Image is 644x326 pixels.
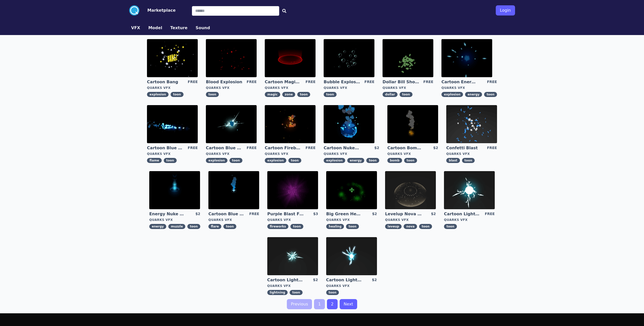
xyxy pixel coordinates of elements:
span: flare [208,224,221,229]
span: toon [206,92,219,97]
span: zone [282,92,295,97]
a: Marketplace [139,7,176,13]
img: imgAlt [326,237,377,275]
div: Quarks VFX [267,218,318,222]
span: blast [446,158,460,163]
div: FREE [423,79,433,85]
div: Quarks VFX [324,86,374,90]
div: FREE [249,211,259,217]
a: Cartoon Bang [147,79,184,85]
a: Big Green Healing Effect [326,211,363,217]
span: bomb [387,158,402,163]
span: healing [326,224,344,229]
img: imgAlt [326,171,377,209]
div: Quarks VFX [324,152,379,156]
span: toon [288,158,301,163]
img: imgAlt [324,105,374,143]
span: toon [290,224,303,229]
button: Texture [170,25,188,31]
img: imgAlt [446,105,497,143]
div: $2 [313,277,318,283]
span: explosion [206,158,227,163]
span: muzzle [168,224,185,229]
span: toon [164,158,177,163]
div: Quarks VFX [441,86,497,90]
img: imgAlt [441,39,492,77]
div: Quarks VFX [383,86,433,90]
a: Login [496,3,515,18]
span: toon [404,158,417,163]
div: $2 [433,145,438,151]
span: toon [187,224,200,229]
img: imgAlt [383,39,433,77]
span: toon [400,92,412,97]
button: Login [496,5,515,15]
a: Previous [287,299,312,309]
span: flame [147,158,162,163]
img: imgAlt [324,39,374,77]
a: Cartoon Nuke Energy Explosion [324,145,360,151]
div: FREE [306,145,316,151]
a: Cartoon Lightning Ball [444,211,481,217]
img: imgAlt [267,237,318,275]
span: toon [346,224,359,229]
img: imgAlt [147,39,198,77]
span: toon [462,158,475,163]
span: energy [465,92,482,97]
span: toon [223,224,236,229]
div: Quarks VFX [326,284,377,288]
span: explosion [265,158,286,163]
div: $3 [313,211,318,217]
span: leveup [385,224,402,229]
div: $2 [372,211,377,217]
a: Cartoon Magic Zone [265,79,301,85]
img: imgAlt [387,105,438,143]
div: FREE [247,145,257,151]
a: Blood Explosion [206,79,242,85]
a: Levelup Nova Effect [385,211,422,217]
div: Quarks VFX [444,218,495,222]
span: toon [444,224,457,229]
div: FREE [487,79,497,85]
span: toon [171,92,184,97]
div: FREE [487,145,497,151]
a: Texture [166,25,192,31]
a: Cartoon Blue Flamethrower [147,145,184,151]
div: Quarks VFX [326,218,377,222]
a: Model [144,25,166,31]
div: $2 [374,145,379,151]
div: FREE [188,145,198,151]
div: FREE [247,79,257,85]
a: Next [340,299,357,309]
span: nova [404,224,417,229]
img: imgAlt [149,171,200,209]
a: Cartoon Blue Gas Explosion [206,145,242,151]
div: Quarks VFX [208,218,259,222]
img: imgAlt [208,171,259,209]
a: Cartoon Bomb Fuse [387,145,424,151]
a: Dollar Bill Shower [383,79,419,85]
div: Quarks VFX [206,86,257,90]
img: imgAlt [206,105,257,143]
a: 1 [314,299,325,309]
span: magic [265,92,280,97]
span: toon [324,92,337,97]
a: Cartoon Lightning Ball with Bloom [326,277,363,283]
div: Quarks VFX [147,86,198,90]
span: explosion [147,92,169,97]
span: toon [419,224,432,229]
img: imgAlt [267,171,318,209]
button: Marketplace [147,7,176,13]
span: fireworks [267,224,288,229]
span: toon [290,290,303,295]
div: FREE [306,79,316,85]
span: dollar [383,92,398,97]
span: explosion [441,92,463,97]
div: $2 [431,211,436,217]
div: FREE [365,79,374,85]
img: imgAlt [147,105,198,143]
img: imgAlt [265,39,316,77]
button: Model [148,25,162,31]
span: energy [149,224,166,229]
div: Quarks VFX [267,284,318,288]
